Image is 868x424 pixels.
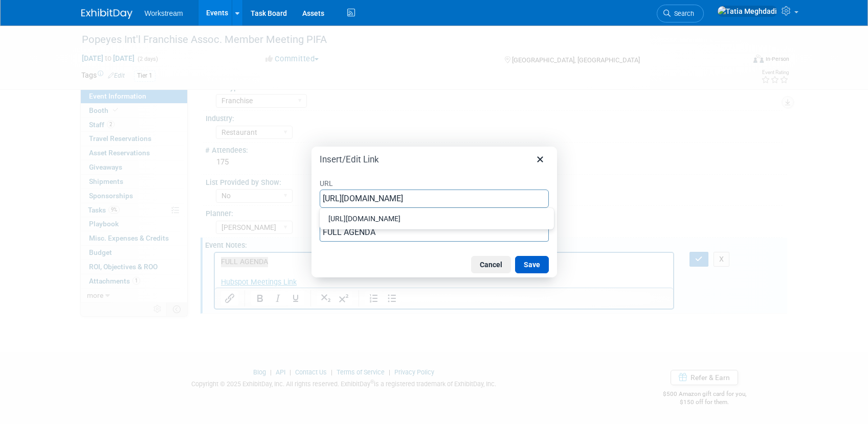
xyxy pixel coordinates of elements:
[311,147,557,277] div: Insert/Edit Link
[671,10,694,17] span: Search
[322,210,551,227] div: https://na.eventscloud.com/website/87993/agenda/
[328,213,547,225] div: [URL][DOMAIN_NAME]
[81,9,132,19] img: ExhibitDay
[145,9,183,17] span: Workstream
[657,5,704,22] a: Search
[6,4,454,35] body: Rich Text Area. Press ALT-0 for help.
[471,256,511,273] button: Cancel
[6,25,82,34] a: Hubspot Meetings Link
[531,151,549,168] button: Close
[717,6,777,17] img: Tatia Meghdadi
[515,256,549,273] button: Save
[320,154,379,165] h1: Insert/Edit Link
[320,176,549,190] label: URL
[6,4,453,14] p: FULL AGENDA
